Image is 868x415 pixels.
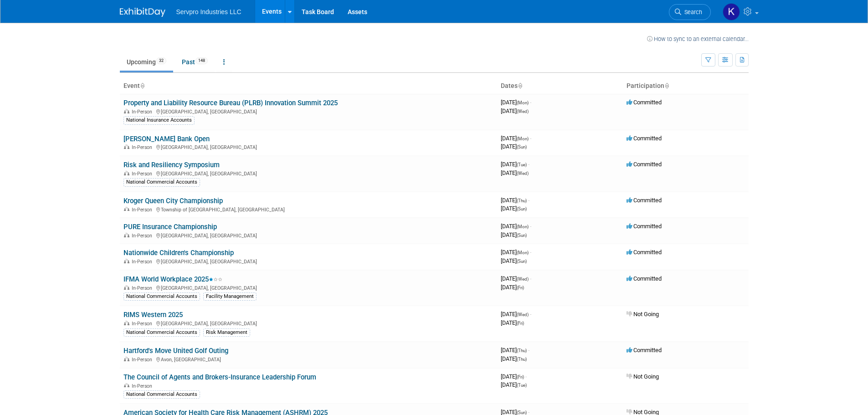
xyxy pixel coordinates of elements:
div: Avon, [GEOGRAPHIC_DATA] [123,355,493,363]
a: Kroger Queen City Championship [123,197,223,205]
a: Nationwide Children's Championship [123,249,234,257]
span: (Wed) [517,109,529,114]
img: In-Person Event [124,144,129,149]
div: National Commercial Accounts [123,390,200,399]
span: (Fri) [517,285,524,290]
span: (Wed) [517,312,529,317]
span: - [528,347,529,354]
span: [DATE] [501,108,529,114]
div: [GEOGRAPHIC_DATA], [GEOGRAPHIC_DATA] [123,231,493,239]
span: [DATE] [501,311,531,318]
img: In-Person Event [124,285,129,290]
img: In-Person Event [124,109,129,113]
span: Committed [627,275,662,282]
span: (Sun) [517,410,527,415]
span: (Mon) [517,136,529,141]
a: Risk and Resiliency Symposium [123,161,220,169]
span: [DATE] [501,381,527,388]
img: Kris Overstreet [723,3,740,20]
span: (Sun) [517,259,527,264]
span: [DATE] [501,169,529,176]
span: Not Going [627,373,659,380]
div: Township of [GEOGRAPHIC_DATA], [GEOGRAPHIC_DATA] [123,205,493,213]
img: In-Person Event [124,259,129,263]
div: [GEOGRAPHIC_DATA], [GEOGRAPHIC_DATA] [123,284,493,291]
span: (Thu) [517,348,527,353]
span: [DATE] [501,275,531,282]
span: In-Person [132,171,155,177]
span: (Mon) [517,100,529,105]
a: PURE Insurance Championship [123,223,217,231]
span: [DATE] [501,99,531,106]
a: Sort by Participation Type [664,82,669,89]
span: [DATE] [501,257,527,264]
div: [GEOGRAPHIC_DATA], [GEOGRAPHIC_DATA] [123,257,493,265]
a: RIMS Western 2025 [123,311,183,319]
div: National Commercial Accounts [123,328,200,337]
span: Committed [627,197,662,204]
img: In-Person Event [124,357,129,361]
span: - [528,161,529,168]
span: In-Person [132,207,155,213]
span: [DATE] [501,373,527,380]
div: Facility Management [203,292,257,301]
div: [GEOGRAPHIC_DATA], [GEOGRAPHIC_DATA] [123,143,493,150]
span: (Tue) [517,162,527,167]
span: [DATE] [501,319,524,326]
div: National Insurance Accounts [123,116,195,124]
span: [DATE] [501,143,527,150]
span: (Thu) [517,198,527,203]
span: Committed [627,249,662,256]
span: (Wed) [517,277,529,282]
a: IFMA World Workplace 2025 [123,275,222,283]
span: Search [681,9,702,15]
span: (Fri) [517,321,524,326]
div: National Commercial Accounts [123,178,200,186]
span: (Tue) [517,383,527,388]
span: Committed [627,347,662,354]
th: Dates [497,78,623,94]
span: (Sun) [517,233,527,238]
span: In-Person [132,383,155,389]
span: In-Person [132,285,155,291]
img: In-Person Event [124,207,129,211]
span: (Mon) [517,250,529,255]
span: (Wed) [517,171,529,176]
span: [DATE] [501,249,531,256]
div: [GEOGRAPHIC_DATA], [GEOGRAPHIC_DATA] [123,169,493,177]
span: (Fri) [517,374,524,379]
span: - [530,275,531,282]
span: [DATE] [501,197,529,204]
span: Committed [627,99,662,106]
span: [DATE] [501,347,529,354]
div: National Commercial Accounts [123,292,200,301]
span: - [530,249,531,256]
span: (Thu) [517,357,527,362]
span: - [530,223,531,230]
a: Hartford's Move United Golf Outing [123,347,228,355]
span: - [528,197,529,204]
span: (Sun) [517,206,527,211]
img: In-Person Event [124,321,129,325]
span: Committed [627,161,662,168]
img: In-Person Event [124,171,129,175]
span: (Mon) [517,224,529,229]
a: Sort by Start Date [518,82,522,89]
span: [DATE] [501,355,527,362]
span: 148 [195,57,208,64]
span: Committed [627,223,662,230]
a: How to sync to an external calendar... [647,36,749,42]
span: [DATE] [501,135,531,142]
span: - [530,135,531,142]
span: [DATE] [501,284,524,291]
div: Risk Management [203,328,250,337]
span: [DATE] [501,223,531,230]
a: Upcoming32 [120,53,173,71]
span: (Sun) [517,144,527,149]
span: - [530,311,531,318]
span: Committed [627,135,662,142]
a: [PERSON_NAME] Bank Open [123,135,210,143]
div: [GEOGRAPHIC_DATA], [GEOGRAPHIC_DATA] [123,319,493,327]
img: ExhibitDay [120,8,165,17]
span: [DATE] [501,205,527,212]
